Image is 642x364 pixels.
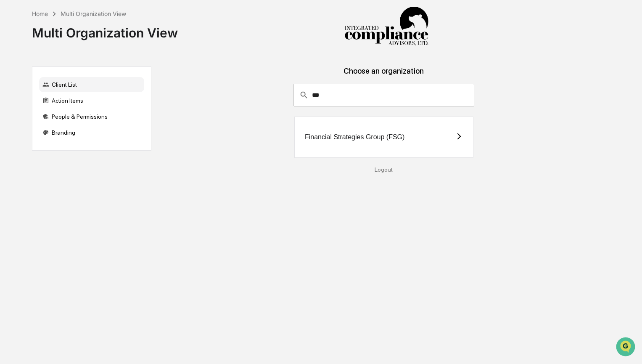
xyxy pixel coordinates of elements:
[5,119,56,134] a: 🔎Data Lookup
[8,123,15,130] div: 🔎
[158,166,610,173] div: Logout
[39,77,144,92] div: Client List
[61,10,126,17] div: Multi Organization View
[17,106,54,114] span: Preclearance
[69,106,104,114] span: Attestations
[143,67,153,77] button: Start new chat
[17,122,53,130] span: Data Lookup
[32,19,178,40] div: Multi Organization View
[84,143,102,149] span: Pylon
[32,10,48,17] div: Home
[59,142,102,149] a: Powered byPylon
[5,103,58,118] a: 🖐️Preclearance
[8,64,24,80] img: 1746055101610-c473b297-6a78-478c-a979-82029cc54cd1
[615,336,638,359] iframe: Open customer support
[39,93,144,108] div: Action Items
[29,64,138,73] div: Start new chat
[58,103,108,118] a: 🗄️Attestations
[29,73,106,80] div: We're available if you need us!
[158,66,610,84] div: Choose an organization
[22,38,139,47] input: Clear
[305,133,404,141] div: Financial Strategies Group (FSG)
[8,18,153,31] p: How can we help?
[39,125,144,140] div: Branding
[344,7,428,46] img: Integrated Compliance Advisors
[61,107,68,114] div: 🗄️
[8,107,15,114] div: 🖐️
[293,84,474,106] div: consultant-dashboard__filter-organizations-search-bar
[39,109,144,124] div: People & Permissions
